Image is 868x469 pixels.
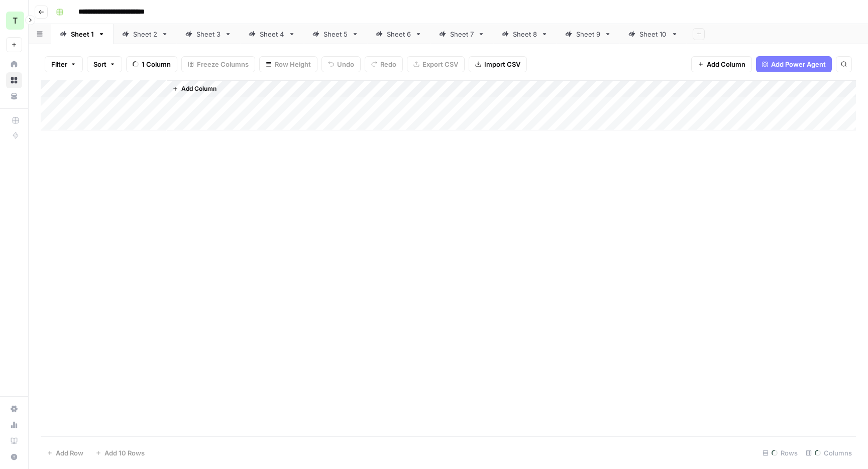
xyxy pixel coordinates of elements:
[181,56,255,72] button: Freeze Columns
[181,84,216,93] span: Add Column
[380,59,396,69] span: Redo
[6,401,22,417] a: Settings
[87,56,122,72] button: Sort
[469,56,527,72] button: Import CSV
[484,59,520,69] span: Import CSV
[133,29,157,39] div: Sheet 2
[6,433,22,449] a: Learning Hub
[802,445,856,461] div: Columns
[707,59,745,69] span: Add Column
[493,24,557,44] a: Sheet 8
[260,29,284,39] div: Sheet 4
[6,72,22,88] a: Browse
[240,24,304,44] a: Sheet 4
[13,15,18,27] span: T
[45,56,83,72] button: Filter
[620,24,687,44] a: Sheet 10
[71,29,94,39] div: Sheet 1
[93,59,106,69] span: Sort
[6,8,22,33] button: Workspace: TY SEO Team
[177,24,240,44] a: Sheet 3
[450,29,474,39] div: Sheet 7
[51,59,67,69] span: Filter
[56,448,83,458] span: Add Row
[771,59,826,69] span: Add Power Agent
[275,59,311,69] span: Row Height
[168,82,221,95] button: Add Column
[691,56,752,72] button: Add Column
[407,56,465,72] button: Export CSV
[387,29,411,39] div: Sheet 6
[41,445,89,461] button: Add Row
[367,24,430,44] a: Sheet 6
[557,24,620,44] a: Sheet 9
[126,56,177,72] button: 1 Column
[6,449,22,465] button: Help + Support
[6,88,22,104] a: Your Data
[758,445,802,461] div: Rows
[323,29,348,39] div: Sheet 5
[6,417,22,433] a: Usage
[422,59,458,69] span: Export CSV
[197,59,249,69] span: Freeze Columns
[756,56,832,72] button: Add Power Agent
[304,24,367,44] a: Sheet 5
[365,56,403,72] button: Redo
[142,59,171,69] span: 1 Column
[259,56,317,72] button: Row Height
[114,24,177,44] a: Sheet 2
[576,29,600,39] div: Sheet 9
[321,56,361,72] button: Undo
[337,59,354,69] span: Undo
[51,24,114,44] a: Sheet 1
[196,29,221,39] div: Sheet 3
[6,56,22,72] a: Home
[430,24,493,44] a: Sheet 7
[639,29,667,39] div: Sheet 10
[513,29,537,39] div: Sheet 8
[104,448,145,458] span: Add 10 Rows
[89,445,151,461] button: Add 10 Rows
